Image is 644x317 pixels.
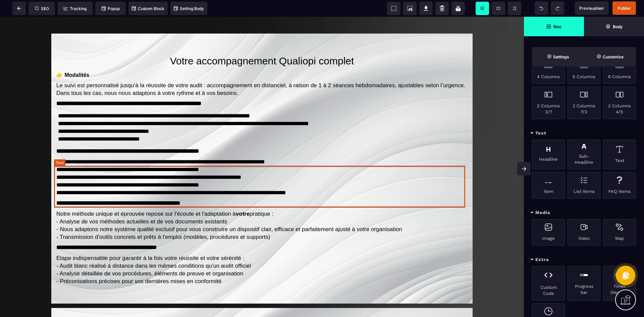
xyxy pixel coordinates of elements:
strong: Customize [603,54,624,59]
div: 2 Columns 4/5 [603,87,636,119]
text: Etape indispensable pour garantir à la fois votre réussite et votre sérénité : - Audit blanc réal... [56,236,468,268]
span: Open Blocks [524,17,584,36]
span: Popup [102,6,120,11]
div: Extra [524,254,644,266]
text: Notre méthode unique et éprouvée repose sur l'écoute et l'adaptation à pratique : - Analyse de vo... [56,192,468,226]
div: Image [532,219,565,246]
div: 6 Columns [603,57,636,84]
div: FAQ Items [603,172,636,199]
div: Headline [532,140,565,169]
div: 4 Columns [532,57,565,84]
span: Settings [532,47,584,66]
strong: Bloc [553,24,562,29]
span: Tracking [64,6,87,11]
span: Open Layer Manager [584,17,644,36]
span: Custom Block [132,6,164,11]
div: Sub-Headline [568,140,600,169]
div: Video [568,219,600,246]
h2: Votre accompagnement Qualiopi complet [56,35,468,53]
span: SEO [35,6,49,11]
span: Open Style Manager [584,47,636,66]
span: Preview [575,1,608,15]
div: Text [603,140,636,169]
div: Progress bar [568,266,600,301]
div: Timer Discount [603,266,636,301]
div: Item [532,172,565,199]
strong: Settings [553,54,569,59]
b: votre [236,194,250,200]
span: Setting Body [174,6,204,11]
text: Le suivi est personnalisé jusqu’à la réussite de votre audit : accompagnement en distanciel, à ra... [56,63,468,82]
span: Publier [618,6,631,11]
div: 5 Columns [568,57,600,84]
span: Screenshot [403,2,417,15]
div: Text [524,127,644,140]
div: Custom Code [532,266,565,301]
div: List Items [568,172,600,199]
div: 2 Columns 3/7 [532,87,565,119]
div: Map [603,219,636,246]
div: Media [524,207,644,219]
span: View components [387,2,400,15]
span: Previsualiser [579,6,604,11]
text: 👉 Modalités [56,53,468,63]
strong: Body [613,24,623,29]
div: 2 Columns 7/3 [568,87,600,119]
